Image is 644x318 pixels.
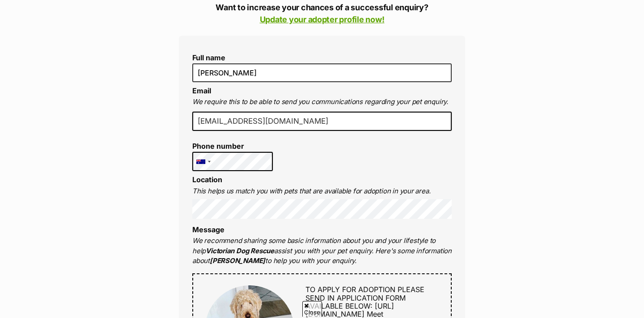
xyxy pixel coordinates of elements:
label: Email [192,86,211,95]
label: Full name [192,54,452,62]
p: This helps us match you with pets that are available for adoption in your area. [192,186,452,197]
span: TO APPLY FOR ADOPTION PLEASE SEND IN APPLICATION FORM AVAILABLE BELOW: [305,285,424,310]
span: Close [302,301,322,317]
label: Phone number [192,142,273,150]
strong: Victorian Dog Rescue [206,247,274,255]
strong: [PERSON_NAME] [210,256,265,265]
label: Message [192,225,225,234]
p: We require this to be able to send you communications regarding your pet enquiry. [192,97,452,107]
input: E.g. Jimmy Chew [192,63,452,82]
p: We recommend sharing some basic information about you and your lifestyle to help assist you with ... [192,236,452,266]
label: Location [192,175,222,184]
a: Update your adopter profile now! [260,15,385,24]
p: Want to increase your chances of a successful enquiry? [179,1,465,25]
div: Australia: +61 [193,152,213,171]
